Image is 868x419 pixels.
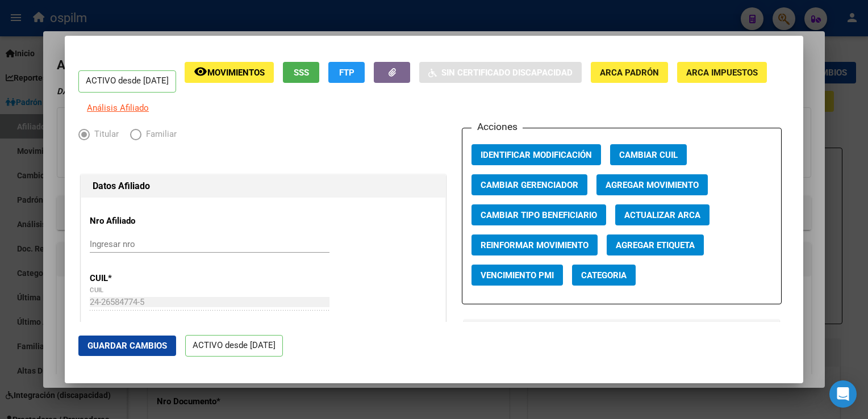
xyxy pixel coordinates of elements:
[328,62,365,83] button: FTP
[677,62,767,83] button: ARCA Impuestos
[441,68,573,78] span: Sin Certificado Discapacidad
[283,62,319,83] button: SSS
[686,68,758,78] span: ARCA Impuestos
[481,240,589,250] span: Reinformar Movimiento
[78,70,176,93] p: ACTIVO desde [DATE]
[90,215,194,228] p: Nro Afiliado
[481,150,592,160] span: Identificar Modificación
[619,150,678,160] span: Cambiar CUIL
[600,68,659,78] span: ARCA Padrón
[78,132,188,142] mat-radio-group: Elija una opción
[471,174,587,195] button: Cambiar Gerenciador
[572,265,636,286] button: Categoria
[607,234,704,255] button: Agregar Etiqueta
[90,321,437,334] div: Ult. Fecha Alta Formal: [DATE]
[78,336,176,356] button: Guardar Cambios
[339,68,354,78] span: FTP
[471,144,601,165] button: Identificar Modificación
[207,68,265,78] span: Movimientos
[185,335,283,357] p: ACTIVO desde [DATE]
[610,144,687,165] button: Cambiar CUIL
[471,234,598,255] button: Reinformar Movimiento
[481,270,554,280] span: Vencimiento PMI
[615,204,710,225] button: Actualizar ARCA
[90,272,194,285] p: CUIL
[194,65,207,78] mat-icon: remove_red_eye
[481,210,597,220] span: Cambiar Tipo Beneficiario
[591,62,668,83] button: ARCA Padrón
[90,128,119,141] span: Titular
[93,179,434,193] h1: Datos Afiliado
[481,180,578,190] span: Cambiar Gerenciador
[829,380,857,408] div: Open Intercom Messenger
[87,103,149,113] span: Análisis Afiliado
[87,341,167,351] span: Guardar Cambios
[471,119,523,134] h3: Acciones
[185,62,274,83] button: Movimientos
[294,68,309,78] span: SSS
[596,174,708,195] button: Agregar Movimiento
[419,62,582,83] button: Sin Certificado Discapacidad
[606,180,699,190] span: Agregar Movimiento
[581,270,627,280] span: Categoria
[141,128,177,141] span: Familiar
[471,204,606,225] button: Cambiar Tipo Beneficiario
[471,265,563,286] button: Vencimiento PMI
[616,240,695,250] span: Agregar Etiqueta
[624,210,700,220] span: Actualizar ARCA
